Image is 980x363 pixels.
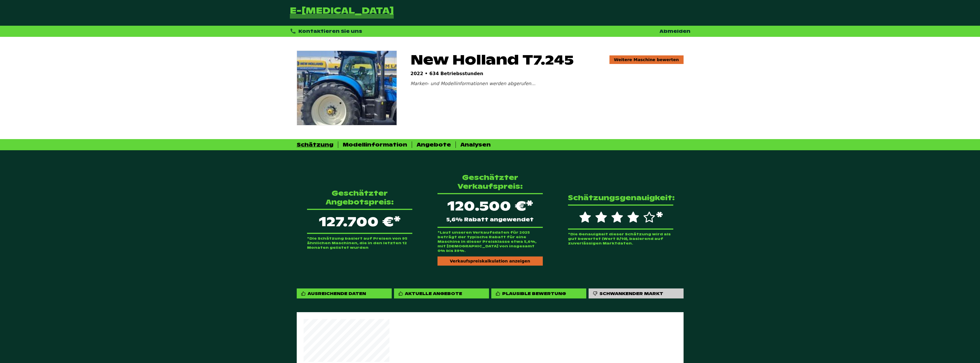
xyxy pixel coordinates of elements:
[437,193,543,228] div: 120.500 €*
[437,173,543,191] p: Geschätzter Verkaufspreis:
[297,141,333,148] div: Schätzung
[290,7,394,19] a: Zurück zur Startseite
[417,141,451,148] div: Angebote
[307,236,412,250] p: *Die Schätzung basiert auf Preisen von 95 ähnlichen Maschinen, die in den letzten 12 Monaten geli...
[298,28,362,34] span: Kontaktieren Sie uns
[446,217,534,222] span: 5,6% Rabatt angewendet
[568,193,673,202] p: Schätzungsgenauigkeit:
[411,71,684,76] p: 2022 • 634 Betriebsstunden
[660,28,690,34] a: Abmelden
[589,288,684,298] div: Schwankender Markt
[437,230,543,253] p: *Laut unseren Verkaufsdaten für 2025 beträgt der typische Rabatt für eine Maschine in dieser Prei...
[609,55,684,64] a: Weitere Maschine bewerten
[394,288,489,298] div: Aktuelle Angebote
[411,81,536,86] span: Marken- und Modellinformationen werden abgerufen...
[308,291,366,296] div: Ausreichende Daten
[411,51,574,69] span: New Holland T7.245
[437,256,543,266] div: Verkaufspreiskalkulation anzeigen
[405,291,462,296] div: Aktuelle Angebote
[297,51,397,125] img: New Holland T7.245
[599,291,663,296] div: Schwankender Markt
[290,28,363,35] div: Kontaktieren Sie uns
[307,189,412,206] p: Geschätzter Angebotspreis:
[307,209,412,234] p: 127.700 €*
[502,291,566,296] div: Plausible Bewertung
[460,141,491,148] div: Analysen
[343,141,407,148] div: Modellinformation
[297,288,392,298] div: Ausreichende Daten
[491,288,586,298] div: Plausible Bewertung
[568,232,673,246] p: *Die Genauigkeit dieser Schätzung wird als gut bewertet (Wert 8/10), basierend auf zuverlässigen ...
